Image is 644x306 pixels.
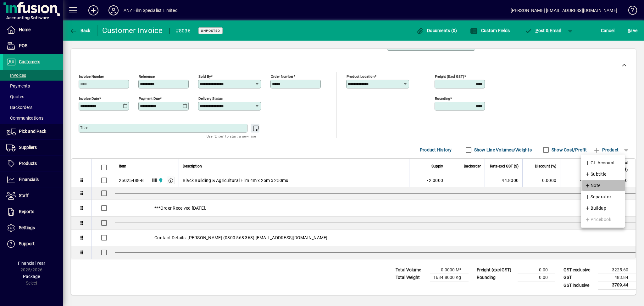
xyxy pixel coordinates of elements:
[581,214,625,225] button: Pricebook
[581,168,625,180] button: Subtitle
[585,159,615,167] span: GL Account
[585,170,607,178] span: Subtitle
[581,157,625,168] button: GL Account
[585,193,611,201] span: Separator
[581,191,625,202] button: Separator
[585,204,606,212] span: Buildup
[581,180,625,191] button: Note
[585,182,601,189] span: Note
[585,216,611,223] span: Pricebook
[581,202,625,214] button: Buildup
